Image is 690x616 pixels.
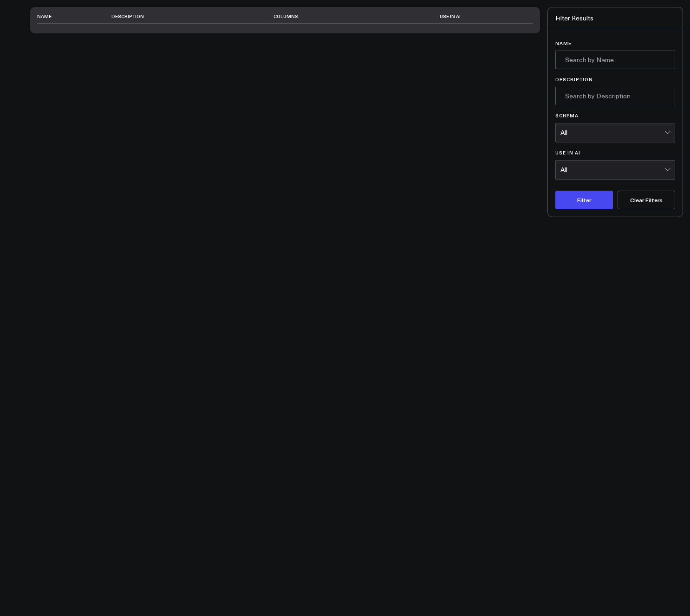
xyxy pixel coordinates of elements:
div: All [560,166,664,173]
th: Description [111,9,273,24]
label: Schema [555,113,675,118]
div: All [560,129,664,136]
div: Filter Results [548,7,683,29]
input: Search by Name [555,51,675,69]
input: Search by Description [555,87,675,105]
th: Use in AI [397,9,503,24]
th: Columns [273,9,397,24]
button: Clear Filters [618,191,675,209]
th: Name [37,9,111,24]
label: Description [555,77,675,82]
label: Use in AI [555,150,675,155]
button: Filter [555,191,613,209]
label: Name [555,40,675,46]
